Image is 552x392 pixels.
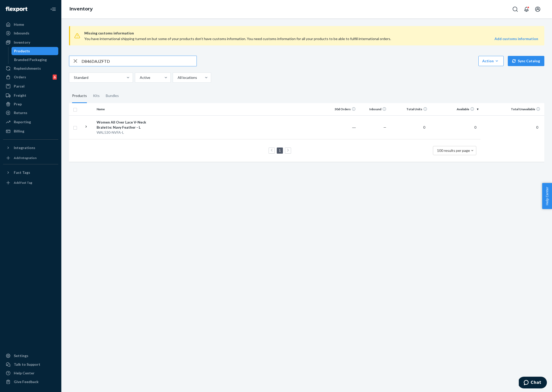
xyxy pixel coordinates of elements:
div: Integrations [14,145,35,150]
th: Total Unavailable [480,103,544,115]
a: Freight [3,91,58,100]
button: Help Center [542,183,552,209]
div: Prep [14,102,22,107]
a: Page 1 is your current page [278,148,282,153]
a: Products [11,47,59,55]
button: Talk to Support [3,360,58,369]
input: Search inventory by name or sku [82,56,197,66]
strong: Add customs information [494,36,538,41]
a: Settings [3,352,58,360]
div: Action [482,58,500,64]
div: Fast Tags [14,170,30,175]
span: 0 [472,125,478,129]
div: Freight [14,93,26,98]
button: Sync Catalog [508,56,544,66]
a: Prep [3,100,58,108]
th: 30d Orders [327,103,358,115]
div: Billing [14,129,24,134]
th: Inbound [358,103,388,115]
div: Inbounds [14,31,29,36]
a: Inventory [70,6,93,12]
div: Women All Over Lace V-Neck Bralette: Navy Feather - L [97,120,150,130]
div: Reporting [14,119,31,125]
a: Orders6 [3,73,58,81]
span: 0 [421,125,427,129]
a: Inbounds [3,29,58,37]
div: Orders [14,75,26,80]
a: Billing [3,127,58,135]
span: — [383,125,386,129]
td: ― [327,115,358,139]
div: Inventory [14,40,30,45]
th: Total Units [388,103,429,115]
div: Branded Packaging [14,57,47,62]
div: Help Center [14,371,34,376]
button: Close Navigation [48,4,58,14]
div: Home [14,22,24,27]
div: Parcel [14,84,25,89]
button: Fast Tags [3,168,58,177]
button: Open notifications [521,4,532,14]
div: Add Fast Tag [14,180,32,185]
div: Settings [14,353,28,358]
a: Inventory [3,38,58,46]
a: Returns [3,109,58,117]
a: Add Integration [3,154,58,162]
span: Missing customs information [84,30,538,36]
a: Add Fast Tag [3,179,58,187]
div: Products [14,48,30,54]
img: Flexport logo [6,7,27,12]
span: 100 results per page [437,148,470,153]
th: Available [429,103,480,115]
div: 6 [53,75,57,80]
div: Replenishments [14,66,41,71]
a: Branded Packaging [11,56,59,64]
a: Add customs information [494,36,538,41]
button: Open account menu [533,4,543,14]
button: Action [478,56,504,66]
div: You have international shipping turned on but some of your products don’t have customs informatio... [84,36,447,41]
button: Open Search Box [510,4,520,14]
a: Help Center [3,369,58,377]
span: 0 [534,125,540,129]
div: WAL530-NVFA-L [97,130,150,135]
div: Bundles [106,89,119,103]
div: Talk to Support [14,362,40,367]
a: Home [3,20,58,29]
div: Add Integration [14,156,37,160]
div: Give Feedback [14,379,39,384]
a: Parcel [3,82,58,90]
div: Kits [93,89,100,103]
div: Products [72,89,87,103]
a: Reporting [3,118,58,126]
iframe: Opens a widget where you can chat to one of our agents [519,377,547,389]
button: Integrations [3,144,58,152]
div: Returns [14,110,27,115]
input: Standard [73,75,74,80]
ol: breadcrumbs [65,2,97,17]
input: Active [139,75,140,80]
button: Give Feedback [3,378,58,386]
th: Name [95,103,152,115]
a: Replenishments [3,64,58,72]
input: All locations [177,75,178,80]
